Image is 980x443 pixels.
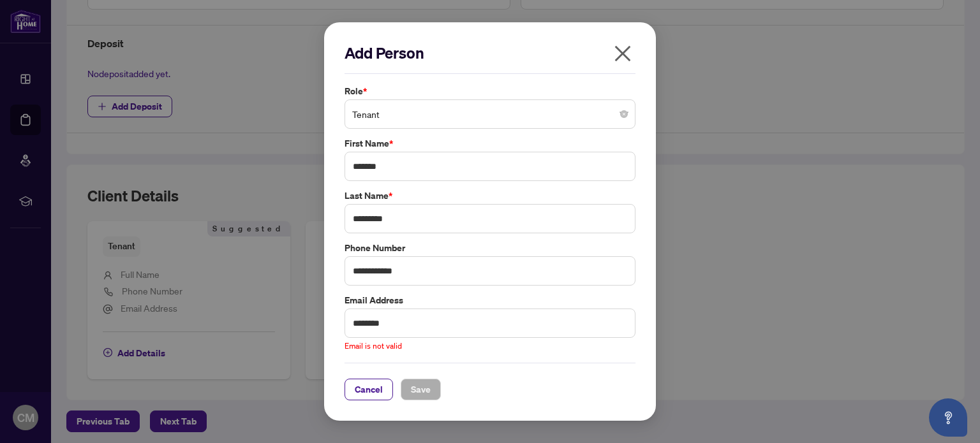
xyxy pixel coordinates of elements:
span: Cancel [355,379,383,400]
button: Open asap [929,398,967,437]
span: Tenant [352,102,628,126]
label: Role [345,84,635,98]
h2: Add Person [345,43,635,63]
span: close-circle [620,110,628,118]
label: Email Address [345,293,635,307]
span: close [612,43,633,64]
button: Cancel [345,379,393,400]
button: Save [401,379,441,400]
label: Phone Number [345,241,635,255]
label: First Name [345,136,635,150]
label: Last Name [345,189,635,203]
span: Email is not valid [345,341,402,351]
